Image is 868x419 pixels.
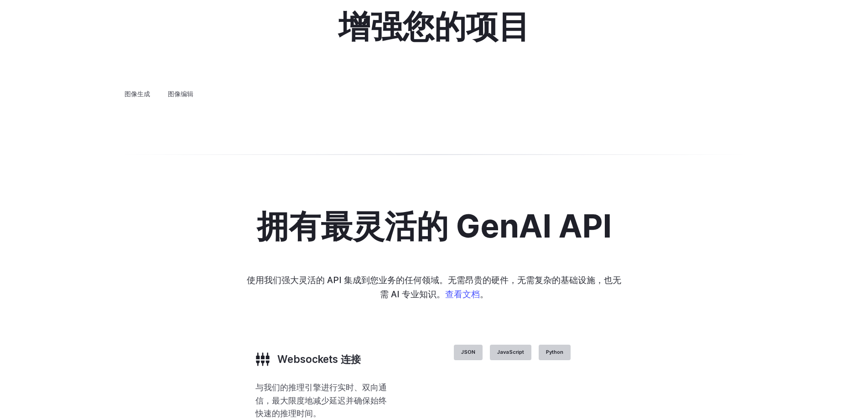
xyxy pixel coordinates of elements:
font: JavaScript [497,349,524,355]
font: 与我们的推理引擎进行实时、双向通信，最大限度地减少延迟并确保始终快速的推理时间。 [255,383,387,418]
font: JSON [461,349,475,355]
a: 查看文档 [445,289,480,300]
font: 。 [480,289,489,300]
font: 图像编辑 [168,90,193,98]
font: Python [546,349,563,355]
font: 使用我们强大灵活的 API 集成到您业务的任何领域。无需昂贵的硬件，无需复杂的基础设施，也无需 AI 专业知识。 [247,274,621,300]
font: Websockets 连接 [277,353,361,365]
font: 图像生成 [125,90,150,98]
font: 增强您的项目 [338,7,530,46]
font: 拥有最灵活的 GenAI API [257,207,612,245]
